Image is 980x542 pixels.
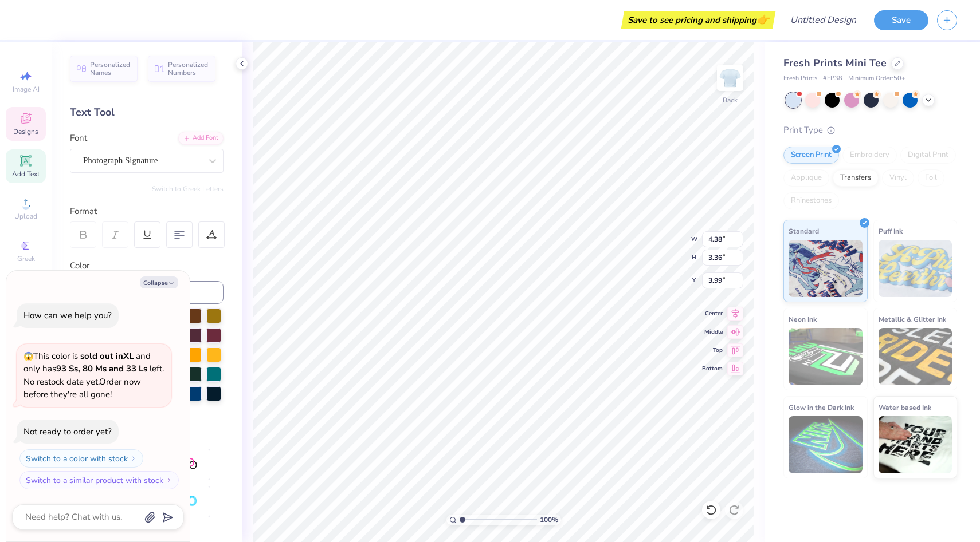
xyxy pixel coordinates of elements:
div: Format [70,205,225,218]
div: Color [70,259,224,272]
div: Print Type [783,124,957,137]
div: Vinyl [882,169,914,187]
span: Top [702,346,723,354]
span: Puff Ink [879,225,903,237]
img: Back [719,66,742,89]
span: Designs [13,127,38,136]
span: Standard [789,225,819,237]
span: # FP38 [823,74,842,84]
input: Untitled Design [781,9,865,31]
strong: sold out in XL [80,350,134,362]
img: Metallic & Glitter Ink [879,328,952,385]
button: Switch to a similar product with stock [19,471,179,489]
span: 100 % [540,515,558,525]
span: Bottom [702,365,723,373]
span: Upload [14,212,37,221]
img: Neon Ink [789,328,863,385]
span: Glow in the Dark Ink [789,401,854,413]
div: Add Font [178,132,224,145]
div: Transfers [833,169,879,187]
div: Not ready to order yet? [23,426,112,437]
div: Applique [783,169,829,187]
span: Center [702,310,723,318]
span: Fresh Prints Mini Tee [783,56,887,70]
span: Metallic & Glitter Ink [879,313,946,325]
span: Minimum Order: 50 + [848,74,905,84]
span: Middle [702,328,723,336]
div: Rhinestones [783,192,839,209]
label: Font [70,132,87,145]
div: Screen Print [783,147,839,164]
strong: 93 Ss, 80 Ms and 33 Ls [56,363,147,374]
img: Switch to a similar product with stock [166,477,173,484]
span: Personalized Names [90,61,131,77]
img: Puff Ink [879,240,952,297]
span: 👉 [756,13,769,26]
img: Glow in the Dark Ink [789,416,863,473]
span: Fresh Prints [783,74,817,84]
div: How can we help you? [23,310,112,321]
span: Image AI [13,85,40,94]
button: Switch to a color with stock [19,449,143,468]
button: Save [874,10,928,30]
span: Greek [17,254,35,263]
button: Switch to Greek Letters [152,184,224,193]
span: Neon Ink [789,313,817,325]
span: Personalized Numbers [168,61,209,77]
div: Foil [918,169,944,187]
img: Standard [789,240,863,297]
span: Add Text [12,169,40,179]
div: Text Tool [70,105,224,120]
span: This color is and only has left . No restock date yet. Order now before they're all gone! [23,350,164,401]
div: Embroidery [842,147,897,164]
span: 😱 [23,351,33,362]
img: Water based Ink [879,416,952,473]
span: Water based Ink [879,401,931,413]
button: Collapse [140,276,178,288]
img: Switch to a color with stock [130,455,137,462]
div: Save to see pricing and shipping [624,11,773,29]
div: Digital Print [900,147,956,164]
div: Back [723,95,738,105]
